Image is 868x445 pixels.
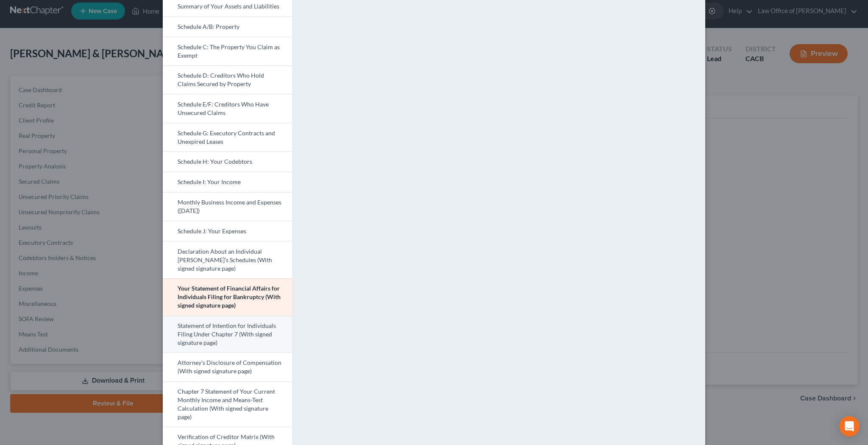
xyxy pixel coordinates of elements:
[163,151,292,172] a: Schedule H: Your Codebtors
[163,381,292,427] a: Chapter 7 Statement of Your Current Monthly Income and Means-Test Calculation (With signed signat...
[163,37,292,66] a: Schedule C: The Property You Claim as Exempt
[163,65,292,94] a: Schedule D: Creditors Who Hold Claims Secured by Property
[163,192,292,221] a: Monthly Business Income and Expenses ([DATE])
[163,123,292,151] a: Schedule G: Executory Contracts and Unexpired Leases
[163,353,292,381] a: Attorney's Disclosure of Compensation (With signed signature page)
[163,17,292,37] a: Schedule A/B: Property
[163,94,292,123] a: Schedule E/F: Creditors Who Have Unsecured Claims
[163,316,292,353] a: Statement of Intention for Individuals Filing Under Chapter 7 (With signed signature page)
[163,221,292,241] a: Schedule J: Your Expenses
[163,241,292,278] a: Declaration About an Individual [PERSON_NAME]'s Schedules (With signed signature page)
[163,172,292,192] a: Schedule I: Your Income
[839,416,860,437] div: Open Intercom Messenger
[163,278,292,316] a: Your Statement of Financial Affairs for Individuals Filing for Bankruptcy (With signed signature ...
